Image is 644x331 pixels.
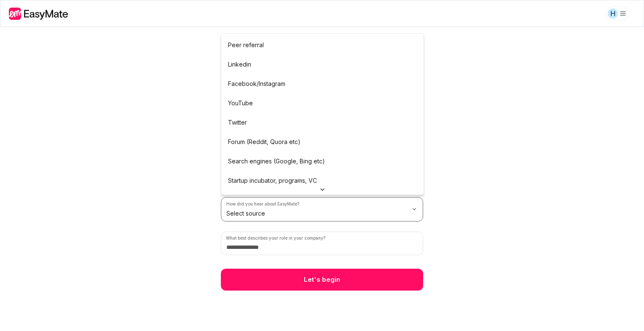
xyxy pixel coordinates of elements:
p: Forum (Reddit, Quora etc) [228,137,301,147]
p: YouTube [228,99,253,108]
p: Linkedin [228,60,251,69]
p: Search engines (Google, Bing etc) [228,157,325,166]
p: Startup incubator, programs, VC [228,176,317,185]
p: Twitter [228,118,247,127]
p: Peer referral [228,40,264,50]
p: Facebook/Instagram [228,79,285,88]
